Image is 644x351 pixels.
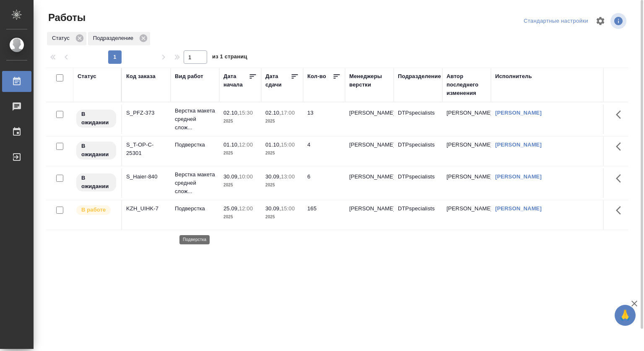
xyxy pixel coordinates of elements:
p: 12:00 [239,141,253,148]
p: В ожидании [81,174,111,191]
div: S_T-OP-C-25301 [126,141,166,157]
p: Статус [52,34,73,42]
p: Подверстка [175,204,215,213]
div: Менеджеры верстки [349,72,390,89]
td: 4 [303,136,345,166]
p: 15:00 [281,205,295,212]
div: Код заказа [126,72,156,81]
span: Посмотреть информацию [610,13,628,29]
button: 🙏 [615,305,636,326]
p: 2025 [223,181,257,189]
td: 13 [303,105,345,134]
div: Автор последнего изменения [447,72,487,97]
a: [PERSON_NAME] [495,173,542,180]
button: Здесь прячутся важные кнопки [611,105,631,125]
p: [PERSON_NAME] [349,109,390,117]
p: 17:00 [281,110,295,116]
p: Подразделение [93,34,136,42]
div: Кол-во [307,72,326,81]
div: Подразделение [398,72,441,81]
p: [PERSON_NAME] [349,173,390,181]
td: DTPspecialists [394,105,442,134]
td: [PERSON_NAME] [442,136,491,166]
div: Исполнитель назначен, приступать к работе пока рано [75,109,117,128]
div: Статус [78,72,96,81]
p: 25.09, [223,205,239,212]
td: 6 [303,168,345,198]
a: [PERSON_NAME] [495,205,542,212]
span: 🙏 [618,306,632,324]
p: [PERSON_NAME] [349,141,390,149]
div: Дата начала [223,72,249,89]
td: DTPspecialists [394,136,442,166]
button: Здесь прячутся важные кнопки [611,200,631,220]
p: 30.09, [223,173,239,180]
p: В ожидании [81,110,111,127]
button: Здесь прячутся важные кнопки [611,168,631,189]
p: 2025 [223,213,257,221]
p: 10:00 [239,173,253,180]
div: Вид работ [175,72,203,81]
a: [PERSON_NAME] [495,141,542,148]
p: 12:00 [239,205,253,212]
td: DTPspecialists [394,200,442,230]
p: Верстка макета средней слож... [175,107,215,132]
p: 13:00 [281,173,295,180]
p: Верстка макета средней слож... [175,170,215,196]
div: Дата сдачи [265,72,291,89]
div: split button [522,15,590,28]
div: Подразделение [88,32,150,45]
p: 2025 [265,181,299,189]
td: [PERSON_NAME] [442,200,491,230]
p: 15:00 [281,141,295,148]
span: Настроить таблицу [590,11,610,31]
p: 15:30 [239,110,253,116]
p: 30.09, [265,205,281,212]
p: 2025 [223,149,257,157]
td: [PERSON_NAME] [442,105,491,134]
p: 2025 [223,117,257,126]
p: В ожидании [81,142,111,159]
p: В работе [81,206,106,214]
div: Исполнитель [495,72,532,81]
div: Исполнитель назначен, приступать к работе пока рано [75,141,117,160]
p: 02.10, [265,110,281,116]
div: Исполнитель назначен, приступать к работе пока рано [75,173,117,192]
div: S_Haier-840 [126,173,166,181]
span: Работы [46,11,86,24]
p: 02.10, [223,110,239,116]
p: 01.10, [223,141,239,148]
div: Исполнитель выполняет работу [75,204,117,216]
p: 01.10, [265,141,281,148]
p: Подверстка [175,141,215,149]
span: из 1 страниц [212,52,247,64]
button: Здесь прячутся важные кнопки [611,136,631,157]
p: 30.09, [265,173,281,180]
p: 2025 [265,149,299,157]
div: S_PFZ-373 [126,109,166,117]
p: [PERSON_NAME] [349,204,390,213]
div: KZH_UIHK-7 [126,204,166,213]
p: 2025 [265,117,299,126]
td: [PERSON_NAME] [442,168,491,198]
td: DTPspecialists [394,168,442,198]
div: Статус [47,32,86,45]
td: 165 [303,200,345,230]
a: [PERSON_NAME] [495,110,542,116]
p: 2025 [265,213,299,221]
